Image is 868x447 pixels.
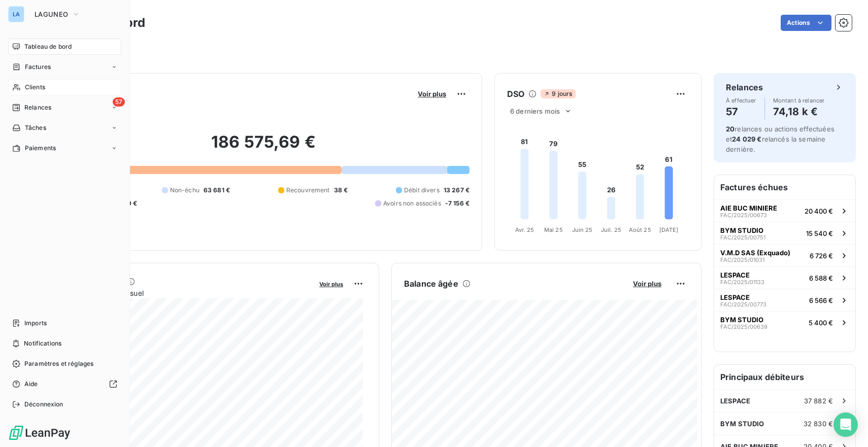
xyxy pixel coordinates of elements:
[720,293,750,301] span: LESPACE
[659,226,679,233] tspan: [DATE]
[809,296,833,304] span: 6 566 €
[804,420,833,428] span: 32 830 €
[8,376,121,392] a: Aide
[720,212,767,218] span: FAC/2025/00673
[57,132,470,162] h2: 186 575,69 €
[415,89,449,98] button: Voir plus
[204,186,230,195] span: 63 681 €
[720,249,790,257] span: V.M.D SAS (Exquado)
[601,226,621,233] tspan: Juil. 25
[404,186,440,195] span: Débit divers
[804,397,833,405] span: 37 882 €
[25,123,46,132] span: Tâches
[544,226,563,233] tspan: Mai 25
[24,319,47,328] span: Imports
[334,186,348,195] span: 38 €
[720,279,764,285] span: FAC/2025/01133
[726,97,756,104] span: À effectuer
[25,144,56,153] span: Paiements
[714,289,855,311] button: LESPACEFAC/2025/007736 566 €
[418,90,446,98] span: Voir plus
[726,104,756,120] h4: 57
[720,234,765,240] span: FAC/2025/00751
[726,125,735,133] span: 20
[720,271,750,279] span: LESPACE
[541,89,575,98] span: 9 jours
[726,125,834,153] span: relances ou actions effectuées et relancés la semaine dernière.
[633,280,661,288] span: Voir plus
[720,397,750,405] span: LESPACE
[805,207,833,215] span: 20 400 €
[170,186,199,195] span: Non-échu
[319,281,343,288] span: Voir plus
[629,226,651,233] tspan: Août 25
[809,319,833,327] span: 5 400 €
[720,324,767,330] span: FAC/2025/00639
[714,365,855,389] h6: Principaux débiteurs
[714,311,855,333] button: BYM STUDIOFAC/2025/006395 400 €
[25,62,51,72] span: Factures
[24,359,93,368] span: Paramètres et réglages
[113,97,125,107] span: 57
[833,412,858,437] div: Open Intercom Messenger
[806,229,833,237] span: 15 540 €
[510,107,560,115] span: 6 derniers mois
[773,104,825,120] h4: 74,18 k €
[515,226,534,233] tspan: Avr. 25
[720,316,763,324] span: BYM STUDIO
[24,339,61,348] span: Notifications
[720,226,763,234] span: BYM STUDIO
[404,278,458,290] h6: Balance âgée
[25,83,45,92] span: Clients
[810,252,833,260] span: 6 726 €
[714,266,855,289] button: LESPACEFAC/2025/011336 588 €
[286,186,330,195] span: Recouvrement
[714,222,855,244] button: BYM STUDIOFAC/2025/0075115 540 €
[316,279,346,288] button: Voir plus
[24,380,38,389] span: Aide
[630,279,664,288] button: Voir plus
[24,103,51,112] span: Relances
[714,175,855,199] h6: Factures échues
[507,88,524,100] h6: DSO
[720,257,764,263] span: FAC/2025/01031
[732,135,761,143] span: 24 029 €
[809,274,833,282] span: 6 588 €
[8,425,71,441] img: Logo LeanPay
[720,420,764,428] span: BYM STUDIO
[35,10,68,18] span: LAGUNEO
[773,97,825,104] span: Montant à relancer
[720,301,766,307] span: FAC/2025/00773
[720,204,777,212] span: AIE BUC MINIERE
[726,81,763,93] h6: Relances
[714,244,855,266] button: V.M.D SAS (Exquado)FAC/2025/010316 726 €
[781,15,831,31] button: Actions
[8,6,24,22] div: LA
[445,199,470,208] span: -7 156 €
[572,226,593,233] tspan: Juin 25
[57,288,312,298] span: Chiffre d'affaires mensuel
[444,186,470,195] span: 13 267 €
[714,199,855,222] button: AIE BUC MINIEREFAC/2025/0067320 400 €
[24,42,72,51] span: Tableau de bord
[383,199,441,208] span: Avoirs non associés
[24,400,63,409] span: Déconnexion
